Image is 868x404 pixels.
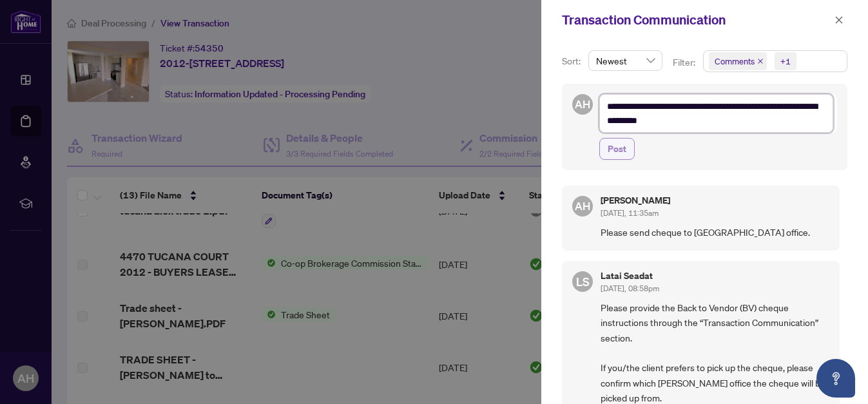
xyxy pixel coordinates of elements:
span: [DATE], 11:35am [601,208,659,218]
p: Filter: [673,55,697,70]
div: Transaction Communication [562,10,831,30]
h5: Latai Seadat [601,271,659,280]
span: AH [575,198,590,215]
span: Newest [596,51,655,70]
span: Please send cheque to [GEOGRAPHIC_DATA] office. [601,225,829,240]
button: Open asap [816,359,855,398]
div: +1 [780,55,791,68]
span: AH [575,96,590,113]
p: Sort: [562,54,583,68]
span: Post [608,139,626,159]
span: close [757,58,764,64]
span: [DATE], 08:58pm [601,284,659,293]
span: close [834,15,844,24]
span: Comments [715,55,755,68]
button: Post [599,138,635,160]
span: Comments [709,52,767,70]
span: LS [576,273,590,291]
h5: [PERSON_NAME] [601,196,670,205]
